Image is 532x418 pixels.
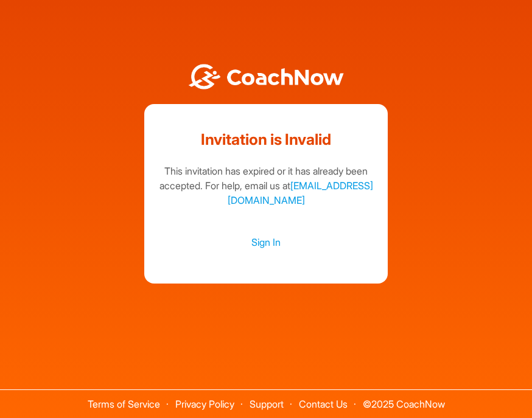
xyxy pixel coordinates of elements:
[156,234,376,250] a: Sign In
[299,398,348,410] a: Contact Us
[88,398,160,410] a: Terms of Service
[156,128,376,152] h1: Invitation is Invalid
[187,64,345,90] img: BwLJSsUCoWCh5upNqxVrqldRgqLPVwmV24tXu5FoVAoFEpwwqQ3VIfuoInZCoVCoTD4vwADAC3ZFMkVEQFDAAAAAElFTkSuQmCC
[250,398,284,410] a: Support
[156,164,376,207] div: This invitation has expired or it has already been accepted. For help, email us at
[175,398,234,410] a: Privacy Policy
[228,179,373,206] a: [EMAIL_ADDRESS][DOMAIN_NAME]
[357,390,451,409] span: © 2025 CoachNow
